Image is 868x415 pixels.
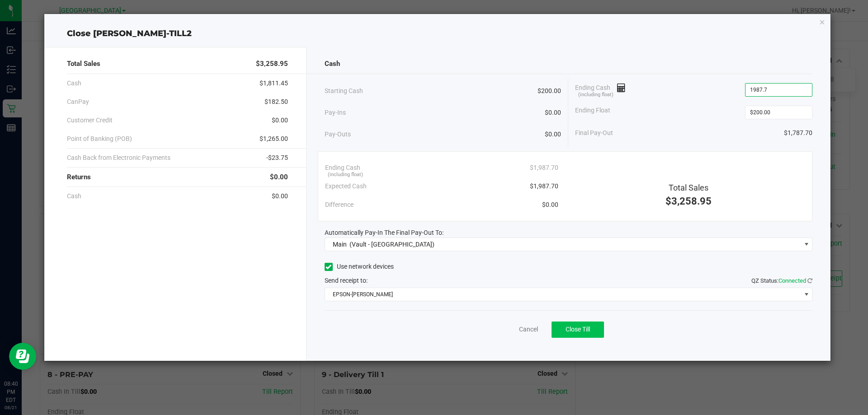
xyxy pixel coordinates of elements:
span: Expected Cash [325,182,367,191]
span: $1,787.70 [784,128,812,138]
a: Cancel [519,325,538,334]
span: -$23.75 [266,153,288,163]
span: EPSON-[PERSON_NAME] [325,288,801,301]
span: $200.00 [538,86,561,96]
span: Main [333,241,347,248]
div: Returns [67,168,288,187]
span: $1,987.70 [530,163,558,173]
span: (including float) [328,171,363,179]
span: $0.00 [272,116,288,125]
iframe: Resource center [9,343,36,370]
span: Pay-Ins [325,108,346,117]
span: $3,258.95 [256,59,288,69]
span: CanPay [67,97,89,107]
span: Connected [778,277,806,284]
span: $1,811.45 [259,79,288,88]
span: $0.00 [545,108,561,117]
span: $182.50 [264,97,288,107]
span: $0.00 [545,130,561,139]
div: Close [PERSON_NAME]-TILL2 [44,28,831,40]
span: $0.00 [542,200,558,210]
span: QZ Status: [751,277,812,284]
span: $0.00 [272,191,288,201]
button: Close Till [552,322,604,338]
span: $1,987.70 [530,182,558,191]
span: $0.00 [270,172,288,182]
span: Customer Credit [67,116,113,125]
span: Cash [325,59,340,69]
span: Difference [325,200,354,210]
label: Use network devices [325,262,394,271]
span: Send receipt to: [325,277,368,284]
span: (including float) [578,91,613,99]
span: Ending Float [575,106,610,119]
span: Total Sales [67,59,100,69]
span: $3,258.95 [665,196,712,207]
span: Close Till [566,326,590,333]
span: (Vault - [GEOGRAPHIC_DATA]) [349,241,434,248]
span: Pay-Outs [325,130,351,139]
span: Ending Cash [575,83,626,97]
span: Cash [67,191,81,201]
span: Starting Cash [325,86,363,96]
span: Automatically Pay-In The Final Pay-Out To: [325,229,443,236]
span: Cash [67,79,81,88]
span: Cash Back from Electronic Payments [67,153,170,163]
span: Total Sales [669,183,708,192]
span: Point of Banking (POB) [67,134,132,144]
span: $1,265.00 [259,134,288,144]
span: Final Pay-Out [575,128,613,138]
span: Ending Cash [325,163,360,173]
